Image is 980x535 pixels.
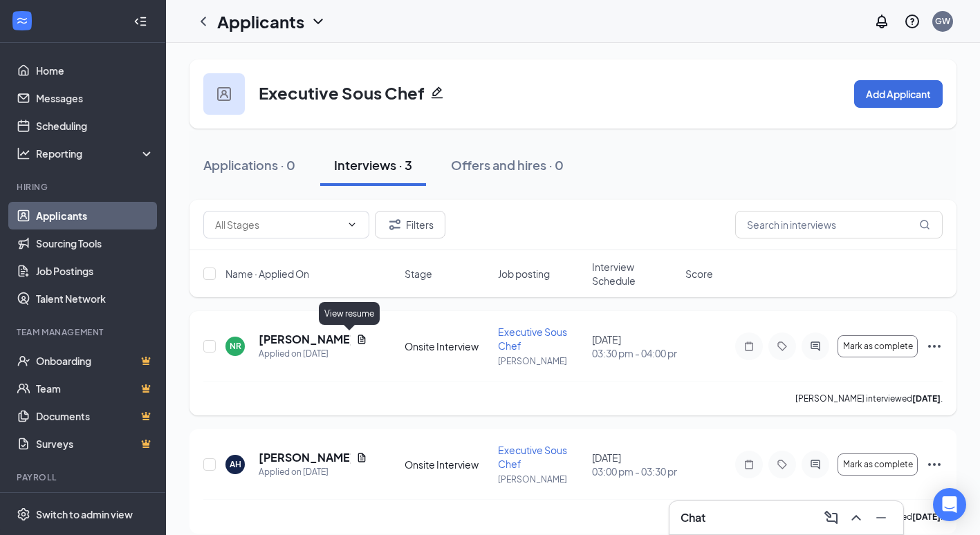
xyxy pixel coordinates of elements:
span: Name · Applied On [225,267,309,281]
a: Talent Network [36,285,154,312]
div: [DATE] [592,332,677,360]
button: Minimize [870,507,892,529]
button: ComposeMessage [820,507,842,529]
h5: [PERSON_NAME] [259,332,351,347]
svg: QuestionInfo [904,13,921,30]
svg: ChevronDown [310,13,326,30]
span: Job posting [498,267,550,281]
a: Home [36,57,154,84]
svg: Tag [774,459,791,470]
svg: Notifications [873,13,890,30]
span: Executive Sous Chef [498,326,567,352]
button: Add Applicant [854,80,943,108]
div: [DATE] [592,451,677,478]
div: Switch to admin view [36,507,133,521]
svg: WorkstreamLogo [15,14,29,28]
svg: Collapse [133,15,147,28]
h3: Executive Sous Chef [259,81,425,104]
span: Mark as complete [843,341,913,351]
svg: Pencil [430,86,444,100]
div: Onsite Interview [405,339,490,353]
svg: ActiveChat [807,341,824,352]
p: [PERSON_NAME] interviewed . [795,393,943,404]
h3: Chat [681,510,705,525]
h5: [PERSON_NAME] [259,450,351,465]
svg: ChevronDown [346,219,358,230]
span: Mark as complete [843,460,913,469]
span: Stage [405,267,432,281]
button: Filter Filters [375,211,445,238]
svg: Tag [774,341,791,352]
svg: Analysis [17,147,30,160]
a: SurveysCrown [36,430,154,458]
svg: Note [741,459,757,470]
img: user icon [217,87,231,101]
input: All Stages [215,217,341,232]
span: 03:30 pm - 04:00 pm [592,346,677,360]
span: Executive Sous Chef [498,444,567,470]
b: [DATE] [912,511,941,522]
div: Applied on [DATE] [259,347,367,361]
span: Interview Schedule [592,260,677,288]
svg: Ellipses [926,456,943,473]
div: Applied on [DATE] [259,465,367,479]
svg: Document [356,452,367,463]
svg: Minimize [873,509,889,526]
div: Onsite Interview [405,458,490,471]
div: View resume [319,302,380,325]
div: AH [230,458,241,470]
a: OnboardingCrown [36,347,154,375]
b: [DATE] [912,393,941,404]
div: NR [230,340,241,352]
svg: Note [741,341,757,352]
a: Job Postings [36,257,154,285]
svg: Settings [17,507,30,521]
a: Applicants [36,202,154,229]
svg: MagnifyingGlass [919,219,930,230]
div: Applications · 0 [203,156,295,173]
a: TeamCrown [36,375,154,402]
svg: Document [356,334,367,345]
div: GW [935,15,950,27]
div: Payroll [17,471,151,483]
svg: ComposeMessage [823,509,840,526]
a: Scheduling [36,112,154,140]
p: [PERSON_NAME] [498,473,583,485]
div: Reporting [36,147,155,160]
svg: Filter [387,216,403,233]
svg: ChevronUp [848,509,865,526]
div: Open Intercom Messenger [933,488,966,521]
div: Interviews · 3 [334,156,412,173]
svg: ChevronLeft [195,13,212,30]
span: Score [685,267,713,281]
button: Mark as complete [838,453,918,476]
a: DocumentsCrown [36,402,154,430]
div: Hiring [17,181,151,193]
button: Mark as complete [838,335,918,357]
input: Search in interviews [735,211,943,238]
div: Team Management [17,326,151,338]
h1: Applicants [217,10,304,33]
button: ChevronUp [845,507,867,529]
a: Messages [36,84,154,112]
a: Sourcing Tools [36,229,154,257]
div: Offers and hires · 0 [451,156,564,173]
p: [PERSON_NAME] [498,355,583,367]
span: 03:00 pm - 03:30 pm [592,464,677,478]
svg: Ellipses [926,338,943,355]
svg: ActiveChat [807,459,824,470]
